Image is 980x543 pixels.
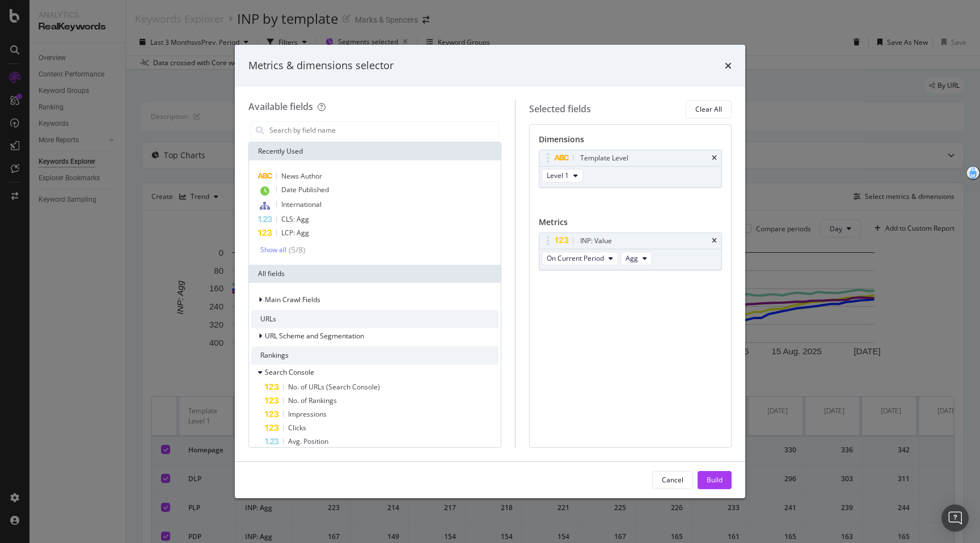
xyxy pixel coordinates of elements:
[248,58,394,73] div: Metrics & dimensions selector
[260,246,286,254] div: Show all
[547,171,569,180] span: Level 1
[725,58,732,73] div: times
[712,155,717,162] div: times
[662,475,683,485] div: Cancel
[620,252,652,265] button: Agg
[539,150,722,188] div: Template LeveltimesLevel 1
[547,253,604,263] span: On Current Period
[695,104,722,114] div: Clear All
[539,134,722,150] div: Dimensions
[542,169,583,183] button: Level 1
[249,142,501,160] div: Recently Used
[265,331,364,341] span: URL Scheme and Segmentation
[529,103,591,116] div: Selected fields
[265,367,314,377] span: Search Console
[281,185,329,194] span: Date Published
[698,471,732,489] button: Build
[281,228,309,237] span: LCP: Agg
[288,423,306,432] span: Clicks
[249,265,501,283] div: All fields
[652,471,693,489] button: Cancel
[626,253,638,263] span: Agg
[288,382,380,392] span: No. of URLs (Search Console)
[707,475,723,485] div: Build
[268,122,499,139] input: Search by field name
[288,436,328,446] span: Avg. Position
[286,244,305,256] div: ( 5 / 8 )
[712,237,717,244] div: times
[281,214,309,224] span: CLS: Agg
[265,295,320,304] span: Main Crawl Fields
[941,504,969,532] div: Open Intercom Messenger
[251,346,499,364] div: Rankings
[542,252,618,265] button: On Current Period
[281,200,322,209] span: International
[288,409,327,419] span: Impressions
[580,235,612,247] div: INP: Value
[235,45,745,498] div: modal
[686,100,732,118] button: Clear All
[539,232,722,270] div: INP: ValuetimesOn Current PeriodAgg
[539,217,722,232] div: Metrics
[580,152,628,164] div: Template Level
[248,100,313,113] div: Available fields
[251,310,499,328] div: URLs
[288,396,337,405] span: No. of Rankings
[281,171,322,181] span: News Author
